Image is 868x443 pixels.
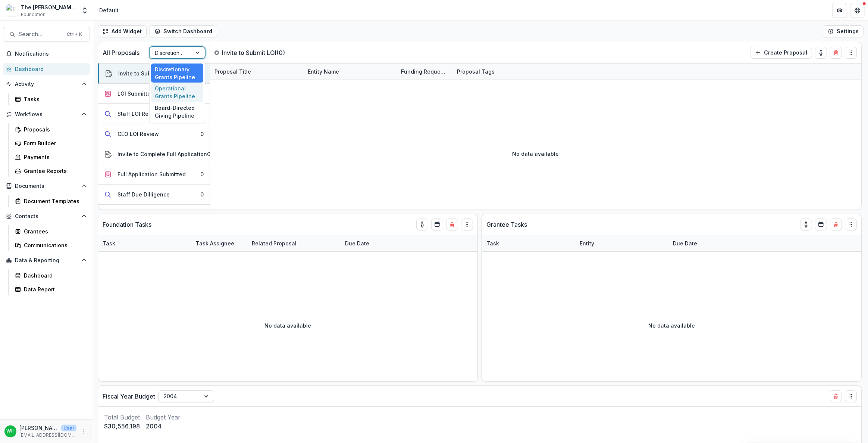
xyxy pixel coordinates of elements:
div: Related Proposal [247,239,301,247]
div: LOI Submitted [117,90,154,97]
button: LOI Submitted0 [98,84,210,104]
div: Wes Hadley [6,429,15,434]
div: CEO LOI Review [117,130,159,138]
div: Entity Name [303,68,344,75]
div: Proposal Title [210,63,303,80]
p: Invite to Submit LOI ( 0 ) [222,48,285,57]
div: Task Assignee [191,239,239,247]
button: Create Proposal [750,47,812,59]
div: 0 [200,190,204,198]
button: Delete card [830,219,842,230]
button: More [79,427,88,436]
div: Entity Name [303,63,397,80]
span: Activity [15,81,78,87]
div: The [PERSON_NAME] Foundation Data Sandbox [21,3,76,11]
button: Open Data & Reporting [3,254,90,266]
div: Due Date [341,235,397,251]
button: Open Contacts [3,210,90,222]
button: Drag [461,219,473,230]
nav: breadcrumb [96,5,122,16]
button: toggle-assigned-to-me [800,219,812,230]
div: Funding Requested [397,63,452,80]
img: The Frist Foundation Data Sandbox [6,4,18,16]
div: Entity [575,235,668,251]
p: User [61,425,76,431]
p: [EMAIL_ADDRESS][DOMAIN_NAME] [19,432,76,439]
button: Calendar [815,219,827,230]
div: Communications [24,241,84,249]
p: All Proposals [103,48,140,57]
div: Task [98,235,191,251]
p: Fiscal Year Budget [103,392,155,401]
button: Notifications [3,48,90,60]
div: 0 [207,150,210,158]
button: Open Workflows [3,108,90,120]
div: Ctrl + K [65,30,84,38]
div: Document Templates [24,197,84,205]
button: Switch Dashboard [150,25,217,37]
button: Delete card [830,47,842,59]
div: Grantee Reports [24,167,84,175]
a: Payments [12,151,90,163]
div: Due Date [668,235,724,251]
p: [PERSON_NAME] [19,424,58,432]
p: $30,556,198 [104,422,140,431]
span: Workflows [15,111,78,118]
div: Proposal Tags [452,63,546,80]
div: Board-Directed Giving Pipeline [151,102,203,121]
button: Get Help [850,3,865,18]
button: Settings [823,25,864,37]
button: Delete card [446,219,458,230]
p: No data available [513,150,559,158]
div: Operational Grants Pipeline [151,83,203,102]
span: Data & Reporting [15,257,78,264]
button: Drag [845,390,857,402]
div: Related Proposal [247,235,341,251]
p: Total Budget [104,413,140,422]
button: Search... [3,27,90,42]
div: Task [98,239,120,247]
div: Form Builder [24,139,84,147]
a: Data Report [12,283,90,295]
button: Delete card [830,390,842,402]
a: Tasks [12,93,90,105]
div: Task [482,235,575,251]
div: Task Assignee [191,235,247,251]
button: CEO LOI Review0 [98,124,210,144]
button: Invite to Complete Full Application0 [98,144,210,164]
span: Notifications [15,51,87,57]
div: Task [482,239,504,247]
div: Due Date [668,239,702,247]
a: Proposals [12,123,90,136]
div: Grantees [24,227,84,235]
div: Proposal Tags [452,68,499,75]
button: Calendar [431,219,443,230]
a: Form Builder [12,137,90,149]
span: Documents [15,183,78,189]
div: 0 [200,130,204,138]
p: Grantee Tasks [486,220,527,229]
div: Proposals [24,126,84,133]
button: Drag [845,219,857,230]
span: Search... [18,31,62,38]
div: Staff LOI Review [117,110,161,118]
div: Invite to Submit LOI [118,69,169,77]
span: Contacts [15,213,78,220]
button: Full Application Submitted0 [98,164,210,185]
p: Budget Year [146,413,181,422]
div: Full Application Submitted [117,170,186,178]
div: Due Date [341,239,374,247]
div: Invite to Complete Full Application [117,150,207,158]
a: Grantee Reports [12,165,90,177]
div: Entity [575,239,599,247]
button: toggle-assigned-to-me [416,219,428,230]
button: Staff Due Dilligence0 [98,185,210,205]
a: Grantees [12,225,90,238]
